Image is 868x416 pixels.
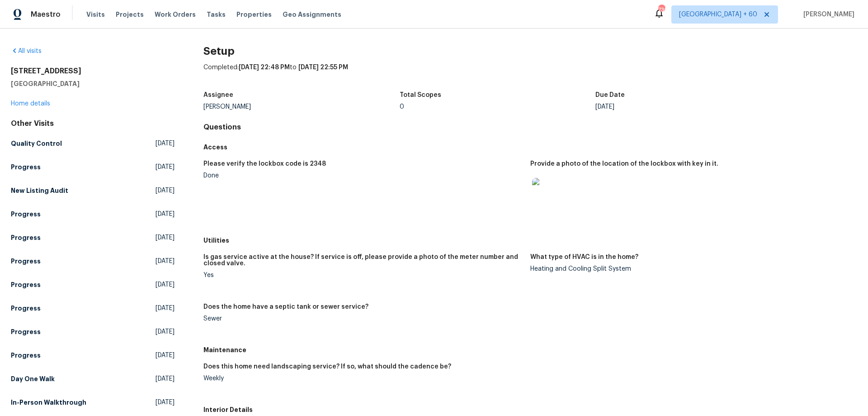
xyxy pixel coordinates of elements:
[156,280,175,289] span: [DATE]
[11,159,175,175] a: Progress[DATE]
[11,398,86,407] h5: In-Person Walkthrough
[203,345,857,354] h5: Maintenance
[156,398,175,407] span: [DATE]
[203,363,451,370] h5: Does this home need landscaping service? If so, what should the cadence be?
[156,327,175,336] span: [DATE]
[156,210,175,219] span: [DATE]
[11,277,175,293] a: Progress[DATE]
[11,351,41,360] h5: Progress
[11,182,175,199] a: New Listing Audit[DATE]
[156,163,175,172] span: [DATE]
[203,304,368,310] h5: Does the home have a septic tank or sewer service?
[11,67,175,76] h2: [STREET_ADDRESS]
[156,304,175,313] span: [DATE]
[11,186,68,195] h5: New Listing Audit
[400,104,596,110] div: 0
[31,10,61,19] span: Maestro
[11,119,175,128] div: Other Visits
[283,10,341,19] span: Geo Assignments
[11,327,41,336] h5: Progress
[11,347,175,363] a: Progress[DATE]
[156,374,175,383] span: [DATE]
[679,10,757,19] span: [GEOGRAPHIC_DATA] + 60
[203,123,857,132] h4: Questions
[11,371,175,387] a: Day One Walk[DATE]
[530,161,718,167] h5: Provide a photo of the location of the lockbox with key in it.
[11,304,41,313] h5: Progress
[11,257,41,266] h5: Progress
[203,236,857,245] h5: Utilities
[11,230,175,246] a: Progress[DATE]
[203,47,857,56] h2: Setup
[156,257,175,266] span: [DATE]
[298,64,348,71] span: [DATE] 22:55 PM
[207,11,226,18] span: Tasks
[203,272,523,278] div: Yes
[11,163,41,172] h5: Progress
[11,79,175,88] h5: [GEOGRAPHIC_DATA]
[203,161,326,167] h5: Please verify the lockbox code is 2348
[11,135,175,152] a: Quality Control[DATE]
[595,104,792,110] div: [DATE]
[155,10,196,19] span: Work Orders
[11,280,41,289] h5: Progress
[203,143,857,152] h5: Access
[239,64,290,71] span: [DATE] 22:48 PM
[203,172,523,179] div: Done
[800,10,854,19] span: [PERSON_NAME]
[11,374,55,383] h5: Day One Walk
[530,266,850,272] div: Heating and Cooling Split System
[11,206,175,222] a: Progress[DATE]
[203,63,857,86] div: Completed: to
[203,405,857,414] h5: Interior Details
[203,375,523,382] div: Weekly
[400,92,441,98] h5: Total Scopes
[236,10,272,19] span: Properties
[658,5,665,14] div: 730
[203,254,523,267] h5: Is gas service active at the house? If service is off, please provide a photo of the meter number...
[11,233,41,242] h5: Progress
[156,351,175,360] span: [DATE]
[530,254,638,260] h5: What type of HVAC is in the home?
[86,10,105,19] span: Visits
[11,394,175,411] a: In-Person Walkthrough[DATE]
[11,253,175,269] a: Progress[DATE]
[156,233,175,242] span: [DATE]
[11,100,50,107] a: Home details
[11,324,175,340] a: Progress[DATE]
[595,92,625,98] h5: Due Date
[203,104,400,110] div: [PERSON_NAME]
[203,316,523,322] div: Sewer
[156,186,175,195] span: [DATE]
[203,92,233,98] h5: Assignee
[116,10,144,19] span: Projects
[11,139,62,148] h5: Quality Control
[11,300,175,316] a: Progress[DATE]
[11,48,42,54] a: All visits
[11,210,41,219] h5: Progress
[156,139,175,148] span: [DATE]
